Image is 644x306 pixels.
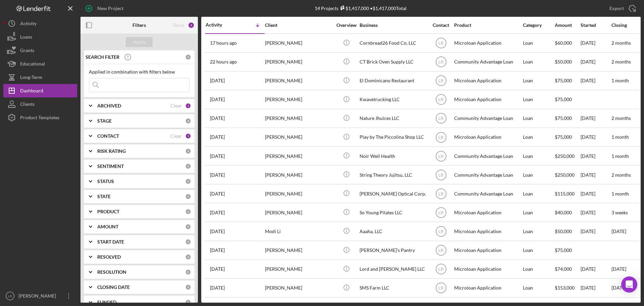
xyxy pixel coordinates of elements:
[438,116,444,121] text: LR
[555,153,575,159] span: $250,000
[3,17,77,30] a: Activity
[3,71,77,84] button: Long-Term
[265,53,332,71] div: [PERSON_NAME]
[438,97,444,102] text: LR
[438,41,444,46] text: LR
[265,185,332,203] div: [PERSON_NAME]
[454,166,521,184] div: Community Advantage Loan
[581,185,611,203] div: [DATE]
[265,204,332,221] div: [PERSON_NAME]
[611,115,631,121] time: 2 months
[438,267,444,272] text: LR
[210,134,225,140] time: 2025-08-26 21:07
[454,242,521,259] div: Microloan Application
[265,91,332,108] div: [PERSON_NAME]
[188,22,195,29] div: 2
[265,23,332,28] div: Client
[438,286,444,291] text: LR
[360,147,427,165] div: Noir Well Health
[170,133,182,139] div: Clear
[555,285,575,291] span: $153,000
[97,118,112,124] b: STAGE
[97,103,121,108] b: ARCHIVED
[86,54,119,60] b: SEARCH FILTER
[360,185,427,203] div: [PERSON_NAME] Optical Corp.
[581,34,611,52] div: [DATE]
[581,222,611,240] div: [DATE]
[97,224,118,229] b: AMOUNT
[334,23,359,28] div: Overview
[97,300,116,305] b: FUNDED
[360,242,427,259] div: [PERSON_NAME]'s Pantry
[555,96,572,102] span: $75,000
[555,247,572,253] span: $75,000
[97,254,121,260] b: RESOLVED
[3,97,77,111] button: Clients
[265,222,332,240] div: Modi Li
[454,53,521,71] div: Community Advantage Loan
[523,53,554,71] div: Loan
[581,279,611,297] div: [DATE]
[265,34,332,52] div: [PERSON_NAME]
[206,22,235,28] div: Activity
[360,279,427,297] div: SMS Farm LLC
[265,128,332,146] div: [PERSON_NAME]
[185,163,191,169] div: 0
[97,133,119,139] b: CONTACT
[265,147,332,165] div: [PERSON_NAME]
[454,72,521,90] div: Microloan Application
[173,23,184,28] div: Reset
[555,228,572,234] span: $50,000
[210,78,225,83] time: 2025-09-03 19:07
[97,2,123,15] div: New Project
[555,266,572,272] span: $74,000
[210,229,225,234] time: 2025-06-26 20:59
[97,209,119,214] b: PRODUCT
[523,204,554,221] div: Loan
[555,172,575,178] span: $250,000
[555,191,575,196] span: $115,000
[555,78,572,83] span: $75,000
[3,111,77,124] button: Product Templates
[360,91,427,108] div: Kwavetrucking LLC
[581,72,611,90] div: [DATE]
[3,44,77,57] button: Grants
[523,260,554,278] div: Loan
[454,110,521,127] div: Community Advantage Loan
[454,34,521,52] div: Microloan Application
[20,30,32,45] div: Loans
[523,279,554,297] div: Loan
[315,5,407,11] div: 14 Projects • $1,417,000 Total
[438,248,444,253] text: LR
[523,23,554,28] div: Category
[454,204,521,221] div: Microloan Application
[97,285,130,290] b: CLOSING DATE
[523,147,554,165] div: Loan
[3,30,77,44] button: Loans
[523,185,554,203] div: Loan
[454,91,521,108] div: Microloan Application
[265,260,332,278] div: [PERSON_NAME]
[210,116,225,121] time: 2025-09-03 08:59
[20,84,43,99] div: Dashboard
[360,23,427,28] div: Business
[265,279,332,297] div: [PERSON_NAME]
[360,53,427,71] div: CT Brick Oven Supply LLC
[3,57,77,71] button: Educational
[3,84,77,97] a: Dashboard
[581,147,611,165] div: [DATE]
[611,40,631,46] time: 2 months
[555,40,572,46] span: $60,000
[523,34,554,52] div: Loan
[126,37,153,47] button: Apply
[454,147,521,165] div: Community Advantage Loan
[20,71,42,86] div: Long-Term
[89,69,190,75] div: Applied in combination with filters below
[523,242,554,259] div: Loan
[185,148,191,154] div: 0
[133,37,146,47] div: Apply
[454,279,521,297] div: Microloan Application
[185,284,191,290] div: 0
[611,78,629,83] time: 1 month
